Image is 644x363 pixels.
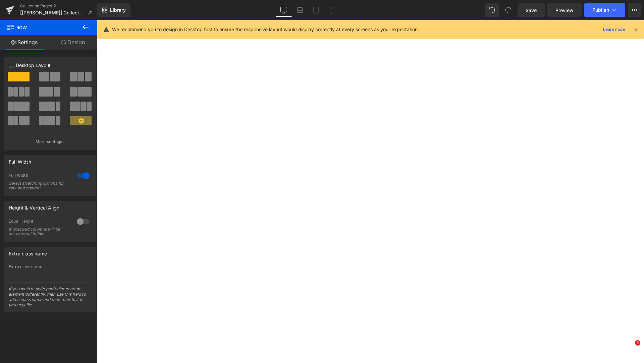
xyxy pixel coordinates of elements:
[9,219,70,226] div: Equal Height
[110,7,126,13] span: Library
[20,10,85,15] span: [[PERSON_NAME]] Collections - Large Breed Dog Food
[324,3,340,17] a: Mobile
[584,3,625,17] button: Publish
[292,3,308,17] a: Laptop
[276,3,292,17] a: Desktop
[628,3,641,17] button: More
[4,134,96,149] button: More settings
[112,26,419,33] p: We recommend you to design in Desktop first to ensure the responsive layout would display correct...
[555,7,574,14] span: Preview
[592,7,609,13] span: Publish
[485,3,499,17] button: Undo
[9,62,91,69] p: Desktop Layout
[9,227,69,236] div: If checked columns will be set to equal height.
[9,264,91,269] div: Extra class name
[501,3,515,17] button: Redo
[9,155,31,165] div: Full Width
[7,20,74,35] span: Row
[308,3,324,17] a: Tablet
[49,35,97,50] a: Design
[20,3,97,9] a: Collection Pages
[621,340,637,356] iframe: Intercom live chat
[97,3,130,17] a: New Library
[9,286,91,312] div: If you wish to style particular content element differently, then use this field to add a class n...
[9,173,70,180] div: Full Width
[9,201,59,210] div: Height & Vertical Align
[526,7,537,14] span: Save
[36,139,62,145] p: More settings
[635,340,640,346] span: 4
[9,247,47,256] div: Extra class name
[547,3,582,17] a: Preview
[600,25,628,34] a: Learn more
[9,181,69,190] div: Select stretching options for row and content.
